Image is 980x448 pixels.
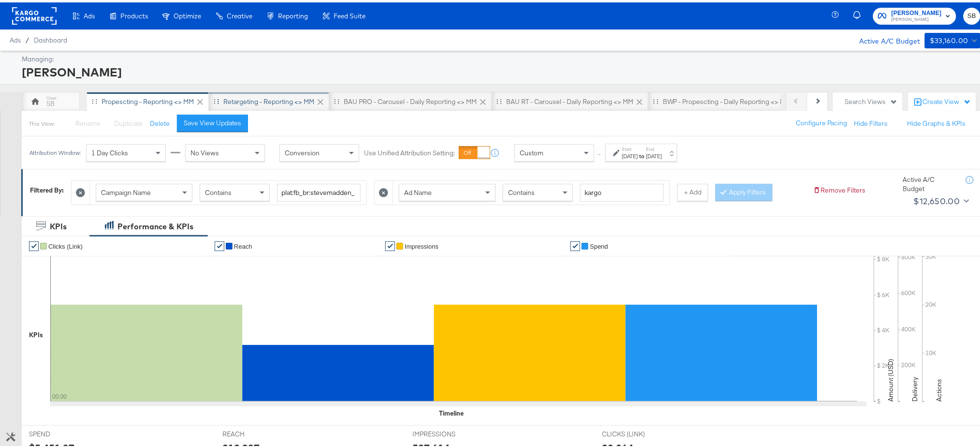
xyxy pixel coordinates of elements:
div: Filtered By: [30,183,64,193]
span: REACH [223,427,295,436]
span: Ads [10,34,21,42]
span: Products [120,10,148,17]
span: CLICKS (LINK) [602,427,675,436]
strong: to [638,150,646,157]
div: Managing: [22,52,978,61]
div: Drag to reorder tab [653,96,658,102]
div: Active A/C Budget [849,30,920,45]
button: Configure Pacing [790,112,854,130]
span: Ad Name [404,186,432,194]
div: Performance & KPIs [117,219,193,230]
text: Delivery [911,374,920,399]
div: Create View [923,95,971,105]
span: Reach [234,240,252,248]
span: Clicks (Link) [48,240,83,248]
span: ↑ [595,150,604,154]
div: KPIs [50,219,67,230]
button: Save View Updates [177,112,248,130]
div: [PERSON_NAME] [22,61,978,78]
span: SB [967,8,977,19]
text: Actions [935,376,944,399]
span: Contains [205,186,232,194]
span: / [21,34,34,42]
a: ✔ [385,239,395,249]
span: Optimize [174,10,201,17]
div: Drag to reorder tab [214,96,219,102]
div: SB [46,97,55,106]
span: No Views [190,146,219,155]
div: Attribution Window: [29,147,81,154]
label: End: [646,144,662,150]
span: IMPRESSIONS [412,427,485,436]
div: BAU RT - Carousel - Daily Reporting <> MM [506,95,633,104]
div: $12,650.00 [914,192,960,206]
button: $12,650.00 [910,191,971,207]
a: ✔ [215,239,224,249]
div: $33,160.00 [930,32,968,45]
label: Use Unified Attribution Setting: [364,146,455,155]
div: [DATE] [646,150,662,158]
button: Hide Graphs & KPIs [907,117,966,126]
span: Ads [84,10,95,17]
div: [DATE] [622,150,638,158]
span: SPEND [29,427,102,436]
div: Search Views [845,95,898,104]
div: KPIs [29,328,43,337]
span: Reporting [278,10,308,17]
div: Retargeting - Reporting <> MM [223,95,314,104]
span: Impressions [405,240,439,248]
div: Active A/C Budget [903,173,956,191]
span: Custom [520,146,543,155]
button: Delete [150,117,170,126]
div: BAU PRO - Carousel - Daily Reporting <> MM [344,95,477,104]
span: Conversion [285,146,320,155]
span: Campaign Name [101,186,151,194]
span: Contains [508,186,535,194]
div: Drag to reorder tab [334,96,339,102]
span: Spend [590,240,608,248]
span: Feed Suite [334,10,366,17]
span: Rename [75,117,101,125]
span: 1 Day Clicks [91,146,128,155]
div: Save View Updates [184,116,241,125]
input: Enter a search term [580,181,664,199]
button: [PERSON_NAME][PERSON_NAME] [873,5,956,22]
div: BWP - Propescting - Daily Reporting <> MM [663,95,791,104]
span: Creative [227,10,252,17]
span: [PERSON_NAME] [892,6,942,16]
text: Amount (USD) [887,357,895,399]
div: Propescting - Reporting <> MM [102,95,194,104]
a: ✔ [570,239,580,249]
button: Hide Filters [854,117,888,126]
label: Start: [622,144,638,150]
div: Drag to reorder tab [92,96,97,102]
div: Drag to reorder tab [497,96,502,102]
span: Duplicate [114,117,143,125]
input: Enter a search term [277,181,361,199]
a: ✔ [29,239,39,249]
a: Dashboard [34,34,67,42]
span: [PERSON_NAME] [892,14,942,21]
button: + Add [677,181,708,199]
div: Timeline [439,406,464,416]
div: This View: [29,118,55,125]
button: Remove Filters [813,183,866,193]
